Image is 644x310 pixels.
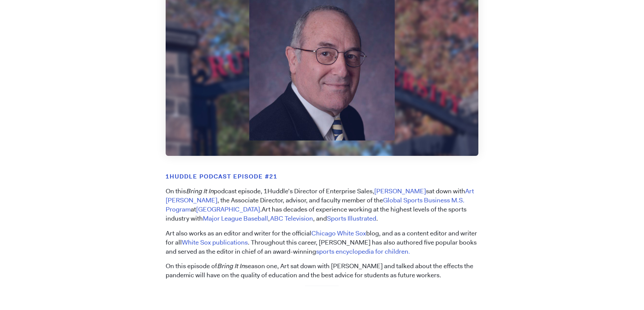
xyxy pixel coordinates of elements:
[166,196,464,214] a: Global Sports Business M.S. Program
[327,214,376,223] a: Sports Illustrated
[166,187,474,204] a: Art [PERSON_NAME]
[374,187,426,195] a: [PERSON_NAME]
[182,238,248,247] a: White Sox publications
[166,262,478,280] p: On this episode of season one, Art sat down with [PERSON_NAME] and talked about the effects the p...
[186,187,214,195] em: Bring It In
[217,262,245,270] em: Bring It In
[316,247,408,256] span: sports encyclopedia for children
[166,229,478,256] p: Art also works as an editor and writer for the official blog, and as a content editor and writer ...
[311,229,366,237] a: Chicago White Sox
[166,173,278,180] span: 1Huddle Podcast Episode #21
[166,187,478,223] p: On this podcast episode, 1Huddle’s Director of Enterprise Sales, sat down with , the Associate Di...
[270,214,313,223] a: ABC Television
[316,247,410,256] a: sports encyclopedia for children.
[203,214,268,223] a: Major League Baseball
[196,205,260,214] a: [GEOGRAPHIC_DATA]
[260,205,262,214] em: .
